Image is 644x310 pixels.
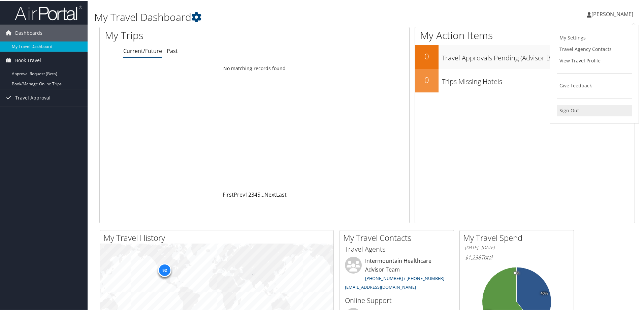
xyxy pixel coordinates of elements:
[94,9,458,24] h1: My Travel Dashboard
[343,231,454,243] h2: My Travel Contacts
[557,79,632,91] a: Give Feedback
[465,244,569,250] h6: [DATE] - [DATE]
[541,291,548,295] tspan: 40%
[257,190,260,198] a: 5
[100,62,409,74] td: No matching records found
[158,263,171,276] div: 92
[415,45,635,68] a: 0Travel Approvals Pending (Advisor Booked)
[245,190,248,198] a: 1
[234,190,245,198] a: Prev
[442,49,635,62] h3: Travel Approvals Pending (Advisor Booked)
[264,190,276,198] a: Next
[103,231,333,243] h2: My Travel History
[591,10,633,17] span: [PERSON_NAME]
[415,50,439,61] h2: 0
[105,28,275,42] h1: My Trips
[415,28,635,42] h1: My Action Items
[223,190,234,198] a: First
[587,3,640,24] a: [PERSON_NAME]
[465,253,481,260] span: $1,238
[557,31,632,43] a: My Settings
[442,73,635,86] h3: Trips Missing Hotels
[463,231,574,243] h2: My Travel Spend
[557,43,632,54] a: Travel Agency Contacts
[345,244,449,253] h3: Travel Agents
[345,295,449,305] h3: Online Support
[248,190,251,198] a: 2
[167,47,178,54] a: Past
[514,271,519,275] tspan: 0%
[123,47,162,54] a: Current/Future
[345,283,416,289] a: [EMAIL_ADDRESS][DOMAIN_NAME]
[260,190,264,198] span: …
[254,190,257,198] a: 4
[342,256,452,292] li: Intermountain Healthcare Advisor Team
[557,104,632,116] a: Sign Out
[15,51,41,68] span: Book Travel
[276,190,287,198] a: Last
[415,68,635,92] a: 0Trips Missing Hotels
[15,89,51,106] span: Travel Approval
[251,190,254,198] a: 3
[365,275,444,281] a: [PHONE_NUMBER] / [PHONE_NUMBER]
[465,253,569,260] h6: Total
[15,4,82,20] img: airportal-logo.png
[557,54,632,66] a: View Travel Profile
[15,24,42,41] span: Dashboards
[415,74,439,85] h2: 0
